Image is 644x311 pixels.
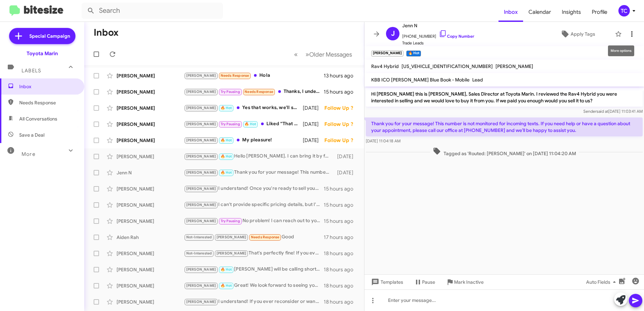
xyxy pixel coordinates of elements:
div: 18 hours ago [324,266,359,273]
span: Save a Deal [19,132,44,138]
div: I understand! Once you're ready to sell your K5, we can help with that. Would you like to set up ... [184,185,324,193]
span: said at [597,109,608,114]
div: [DATE] [303,137,324,144]
span: Auto Fields [586,276,618,288]
span: [PERSON_NAME] [186,267,216,272]
span: More [22,151,35,157]
p: Thank you for your message! This number is not monitored for incoming texts. If you need help or ... [366,117,643,136]
h1: Inbox [94,27,119,38]
button: Templates [364,276,409,288]
div: [PERSON_NAME] [117,218,184,224]
span: 🔥 Hot [221,106,232,110]
div: [PERSON_NAME] [117,202,184,208]
span: [PERSON_NAME] [186,106,216,110]
span: All Conversations [19,115,57,122]
span: Templates [370,276,403,288]
div: Follow Up ? [324,105,359,111]
span: [PERSON_NAME] [186,300,216,304]
span: Sender [DATE] 11:03:41 AM [583,109,643,114]
span: 🔥 Hot [221,154,232,159]
nav: Page navigation example [290,47,356,61]
div: 18 hours ago [324,299,359,305]
span: Older Messages [309,51,352,58]
span: [PERSON_NAME] [186,170,216,175]
button: Auto Fields [581,276,624,288]
span: Mark Inactive [454,276,484,288]
div: [DATE] [303,121,324,128]
span: Not-Interested [186,235,212,239]
div: Toyota Marin [27,50,58,57]
span: Try Pausing [221,90,240,94]
div: 15 hours ago [324,185,359,192]
span: [PERSON_NAME] [495,63,533,69]
span: [PERSON_NAME] [186,203,216,207]
span: Needs Response [251,235,280,239]
small: [PERSON_NAME] [371,50,404,57]
span: 🔥 Hot [221,170,232,175]
div: Yes that works, we'll see you soon! [184,104,303,112]
div: Aiden Rah [117,234,184,241]
p: Hi [PERSON_NAME] this is [PERSON_NAME], Sales Director at Toyota Marin. I reviewed the Rav4 Hybri... [366,88,643,107]
div: I can't provide specific pricing details, but I'd love to set up an appointment for you to visit ... [184,201,324,209]
div: Follow Up ? [324,121,359,128]
div: 18 hours ago [324,250,359,257]
div: Great! We look forward to seeing you at 4 o'clock [DATE] to discuss your Ram [STREET_ADDRESS] Tha... [184,282,324,289]
div: [PERSON_NAME] [117,105,184,111]
span: [PERSON_NAME] [217,251,247,255]
div: [DATE] [334,153,359,160]
span: Jenn N [402,22,474,30]
div: 15 hours ago [324,218,359,224]
a: Inbox [498,2,523,22]
span: Special Campaign [29,33,70,39]
span: J [391,28,395,39]
span: « [294,50,298,59]
div: [DATE] [303,105,324,111]
span: Pause [422,276,435,288]
span: [PERSON_NAME] [186,138,216,142]
div: My pleasure! [184,136,303,144]
button: Previous [290,47,302,61]
div: [PERSON_NAME] [117,89,184,95]
input: Search [82,3,223,19]
button: Pause [409,276,441,288]
div: [PERSON_NAME] [117,250,184,257]
a: Insights [556,2,586,22]
div: Thanks, I understand [184,88,324,96]
span: Needs Response [19,99,76,106]
span: [PERSON_NAME] [186,186,216,191]
span: Needs Response [221,73,249,78]
div: [DATE] [334,169,359,176]
span: Trade Leads [402,40,474,46]
div: [PERSON_NAME] [117,153,184,160]
span: [PERSON_NAME] [186,154,216,159]
button: Next [301,47,356,61]
span: [PERSON_NAME] [186,122,216,126]
button: Apply Tags [543,28,612,40]
div: 18 hours ago [324,282,359,289]
div: Hola [184,72,324,79]
div: 15 hours ago [324,89,359,95]
a: Profile [586,2,613,22]
div: Jenn N [117,169,184,176]
span: Tagged as 'Routed: [PERSON_NAME]' on [DATE] 11:04:20 AM [430,147,579,157]
div: [PERSON_NAME] [117,137,184,144]
a: Calendar [523,2,556,22]
span: Try Pausing [221,219,240,223]
span: [PERSON_NAME] [186,219,216,223]
span: Try Pausing [221,122,240,126]
span: [PHONE_NUMBER] [402,30,474,40]
span: Apply Tags [571,28,595,40]
span: [PERSON_NAME] [217,235,247,239]
span: KBB ICO [PERSON_NAME] Blue Book - Mobile [371,77,470,83]
div: [PERSON_NAME] will be calling shortly. Thank you! [184,266,324,273]
div: TC [618,5,630,16]
div: Follow Up ? [324,137,359,144]
div: That's perfectly fine! If you ever change your mind or have questions, feel free to reach out. We... [184,249,324,257]
span: Labels [22,68,41,74]
div: [PERSON_NAME] [117,282,184,289]
span: Needs Response [245,90,273,94]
